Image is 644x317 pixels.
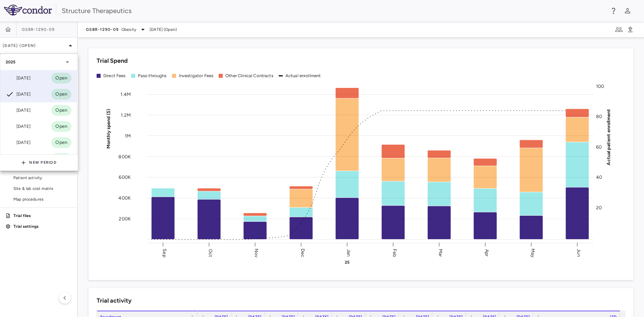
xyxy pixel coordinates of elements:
div: 2025 [0,54,77,70]
div: [DATE] [6,74,31,82]
span: Open [51,123,71,130]
span: Open [51,91,71,98]
div: [DATE] [6,90,31,98]
div: [DATE] [6,106,31,114]
p: 2025 [6,59,16,65]
div: [DATE] [6,122,31,130]
span: Open [51,107,71,114]
span: Open [51,139,71,146]
button: New Period [21,157,57,168]
div: [DATE] [6,139,31,147]
span: Open [51,74,71,82]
